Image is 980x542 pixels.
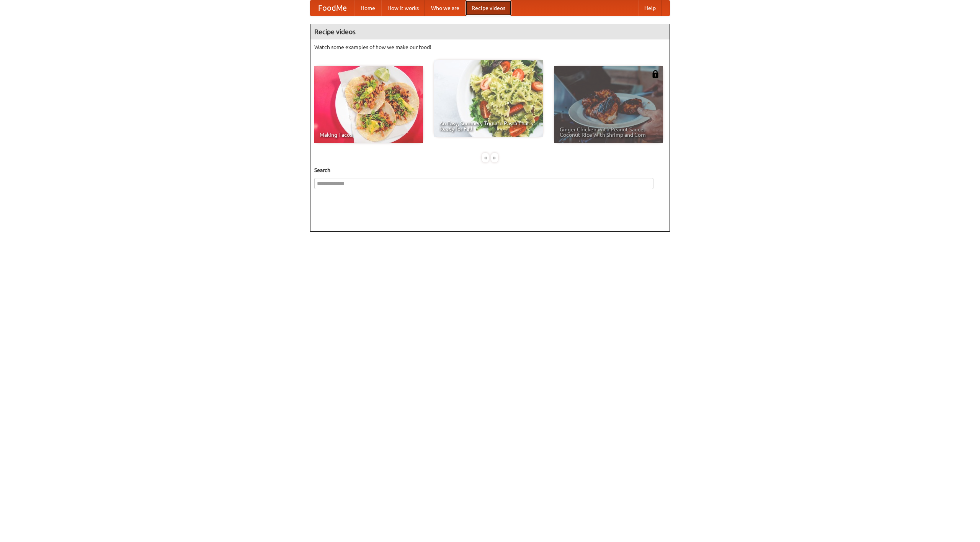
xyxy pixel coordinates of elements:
div: » [491,153,498,162]
span: An Easy, Summery Tomato Pasta That's Ready for Fall [439,121,537,131]
a: Making Tacos [314,66,423,143]
a: Who we are [425,0,465,16]
a: FoodMe [310,0,354,16]
a: How it works [381,0,425,16]
h5: Search [314,166,666,174]
a: Help [638,0,662,16]
span: Making Tacos [320,132,418,138]
img: 483408.png [652,70,659,78]
h4: Recipe videos [310,24,670,39]
a: Recipe videos [465,0,511,16]
a: Home [354,0,381,16]
a: An Easy, Summery Tomato Pasta That's Ready for Fall [434,60,543,137]
p: Watch some examples of how we make our food! [314,43,666,51]
div: « [482,153,489,162]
